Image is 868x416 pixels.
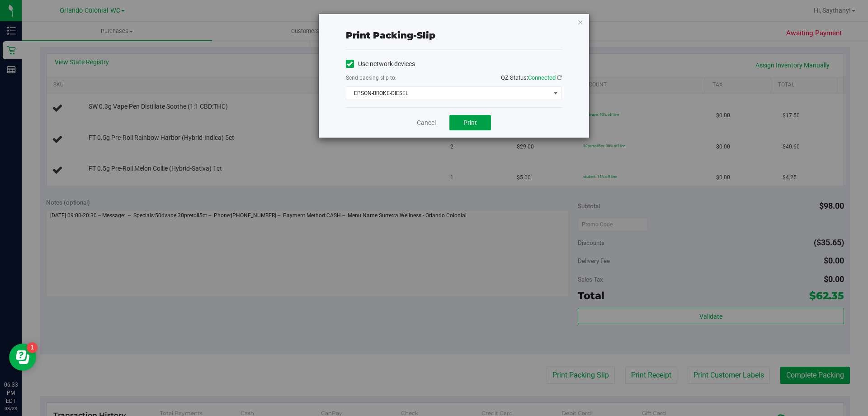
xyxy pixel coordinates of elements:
label: Use network devices [346,59,415,69]
span: Connected [528,74,556,81]
span: select [550,87,561,100]
iframe: Resource center unread badge [27,342,38,353]
button: Print [449,115,491,130]
iframe: Resource center [9,344,36,371]
span: EPSON-BROKE-DIESEL [346,87,550,100]
span: QZ Status: [501,74,562,81]
label: Send packing-slip to: [346,74,396,82]
span: Print [463,119,477,126]
a: Cancel [417,118,436,128]
span: Print packing-slip [346,30,435,41]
